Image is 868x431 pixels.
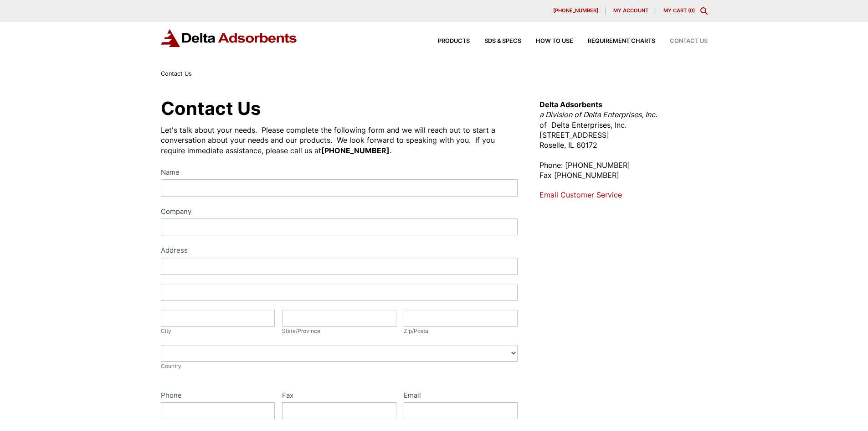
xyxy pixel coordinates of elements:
div: City [161,327,275,336]
span: Requirement Charts [588,38,655,44]
span: [PHONE_NUMBER] [553,8,598,13]
a: Requirement Charts [573,38,655,44]
h1: Contact Us [161,99,518,118]
label: Name [161,166,518,180]
label: Phone [161,389,275,403]
span: My account [613,8,648,13]
div: State/Province [282,327,396,336]
a: Products [423,38,470,44]
div: Let's talk about your needs. Please complete the following form and we will reach out to start a ... [161,125,518,156]
label: Fax [282,389,396,403]
span: How to Use [536,38,573,44]
strong: [PHONE_NUMBER] [321,146,390,155]
a: My Cart (0) [663,7,695,14]
div: Toggle Modal Content [700,7,708,15]
a: Email Customer Service [539,190,622,199]
div: Country [161,362,518,371]
a: [PHONE_NUMBER] [546,7,606,15]
a: Contact Us [655,38,708,44]
label: Email [404,389,518,403]
div: Address [161,244,518,258]
label: Company [161,206,518,219]
p: Phone: [PHONE_NUMBER] Fax [PHONE_NUMBER] [539,160,707,181]
span: 0 [690,7,693,14]
span: SDS & SPECS [484,38,521,44]
span: Contact Us [161,70,192,77]
img: Delta Adsorbents [161,29,298,47]
div: Zip/Postal [404,327,518,336]
strong: Delta Adsorbents [539,100,602,109]
span: Products [438,38,470,44]
span: Contact Us [670,38,708,44]
em: a Division of Delta Enterprises, Inc. [539,110,657,119]
a: How to Use [521,38,573,44]
a: SDS & SPECS [470,38,521,44]
p: of Delta Enterprises, Inc. [STREET_ADDRESS] Roselle, IL 60172 [539,99,707,151]
a: My account [606,7,656,15]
